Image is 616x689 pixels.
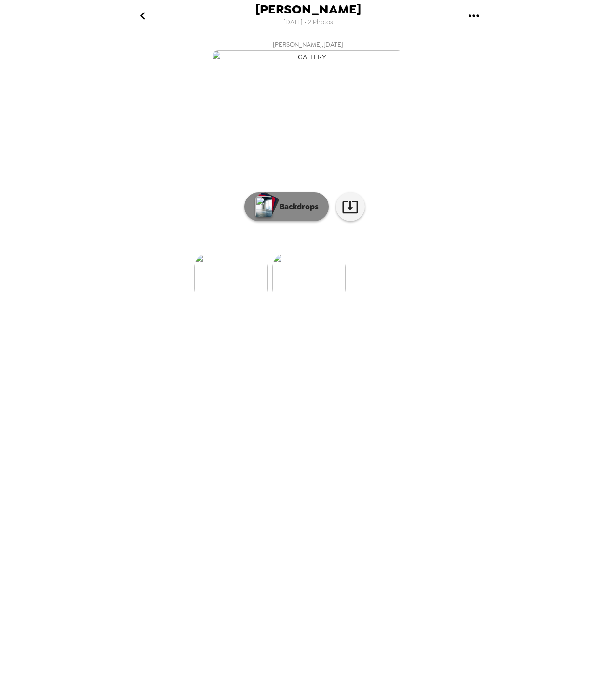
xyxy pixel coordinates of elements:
img: gallery [194,253,268,303]
img: gallery [212,50,404,64]
span: [PERSON_NAME] , [DATE] [273,39,343,50]
button: Backdrops [244,192,329,221]
p: Backdrops [275,201,319,212]
span: [DATE] • 2 Photos [283,16,333,29]
img: gallery [272,253,346,303]
button: [PERSON_NAME],[DATE] [115,36,501,67]
span: [PERSON_NAME] [255,3,361,16]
